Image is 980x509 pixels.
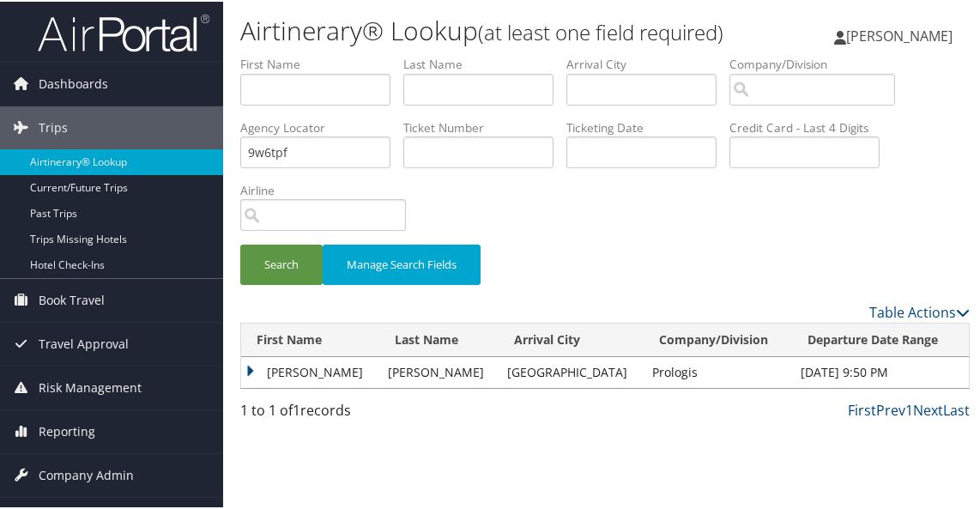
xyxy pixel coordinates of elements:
[403,54,566,71] label: Last Name
[241,322,379,355] th: First Name: activate to sort column ascending
[644,322,791,355] th: Company/Division
[729,54,908,71] label: Company/Division
[39,321,129,364] span: Travel Approval
[39,409,95,451] span: Reporting
[39,365,142,408] span: Risk Management
[323,243,481,283] button: Manage Search Fields
[240,11,727,47] h1: Airtinerary® Lookup
[729,118,892,135] label: Credit Card - Last 4 Digits
[905,399,913,418] a: 1
[240,54,403,71] label: First Name
[644,355,791,386] td: Prologis
[39,105,68,148] span: Trips
[240,398,403,427] div: 1 to 1 of records
[848,399,876,418] a: First
[943,399,970,418] a: Last
[913,399,943,418] a: Next
[499,322,644,355] th: Arrival City: activate to sort column ascending
[566,54,729,71] label: Arrival City
[39,277,105,320] span: Book Travel
[241,355,379,386] td: [PERSON_NAME]
[792,355,969,386] td: [DATE] 9:50 PM
[792,322,969,355] th: Departure Date Range: activate to sort column ascending
[38,11,209,52] img: airportal-logo.png
[876,399,905,418] a: Prev
[379,355,499,386] td: [PERSON_NAME]
[240,180,419,197] label: Airline
[240,118,403,135] label: Agency Locator
[39,452,134,495] span: Company Admin
[379,322,499,355] th: Last Name: activate to sort column ascending
[499,355,644,386] td: [GEOGRAPHIC_DATA]
[478,16,723,45] small: (at least one field required)
[869,301,970,320] a: Table Actions
[846,25,953,44] span: [PERSON_NAME]
[240,243,323,283] button: Search
[39,61,108,104] span: Dashboards
[834,9,970,60] a: [PERSON_NAME]
[566,118,729,135] label: Ticketing Date
[293,399,300,418] span: 1
[403,118,566,135] label: Ticket Number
